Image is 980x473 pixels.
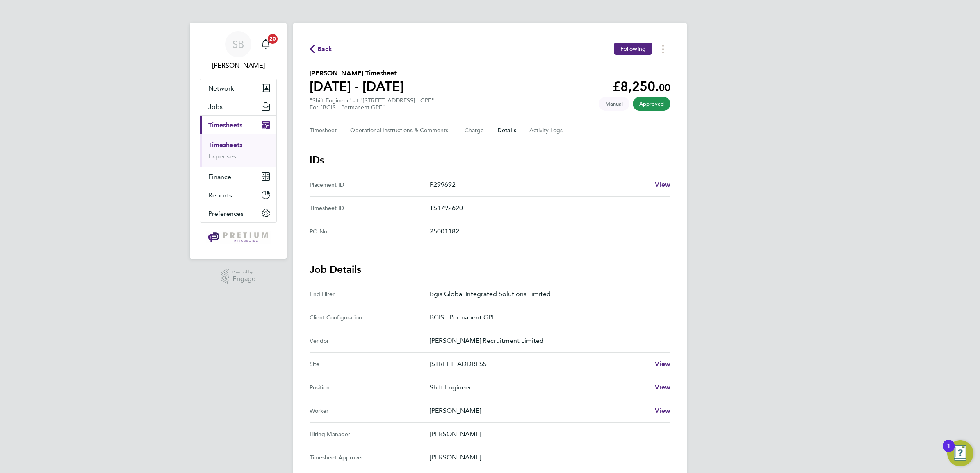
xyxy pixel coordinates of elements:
h3: Job Details [310,263,670,276]
p: [STREET_ADDRESS] [430,359,648,369]
a: SB[PERSON_NAME] [200,31,277,70]
div: Client Configuration [310,312,430,322]
span: 00 [659,81,670,93]
p: [PERSON_NAME] Recruitment Limited [430,336,664,346]
p: Bgis Global Integrated Solutions Limited [430,289,664,299]
div: Hiring Manager [310,429,430,439]
span: View [655,360,670,368]
a: View [655,406,670,416]
span: This timesheet was manually created. [599,97,629,111]
span: Jobs [208,103,223,111]
button: Open Resource Center, 1 new notification [947,440,973,466]
p: Shift Engineer [430,382,648,392]
div: Placement ID [310,180,430,190]
button: Preferences [200,204,276,222]
span: Sasha Baird [200,61,277,70]
p: [PERSON_NAME] [430,453,664,462]
button: Back [310,44,333,54]
span: View [655,407,670,414]
div: For "BGIS - Permanent GPE" [310,104,434,111]
button: Finance [200,167,276,186]
button: Charge [465,121,484,140]
button: Details [497,121,516,140]
p: BGIS - Permanent GPE [430,312,664,322]
span: Powered by [232,269,255,276]
button: Jobs [200,97,276,115]
p: [PERSON_NAME] [430,406,648,416]
span: Network [208,84,234,92]
span: This timesheet has been approved. [633,97,670,111]
span: Engage [232,276,255,283]
div: Timesheets [200,134,276,167]
div: 1 [947,446,950,457]
a: View [655,180,670,190]
app-decimal: £8,250. [613,79,670,94]
div: PO No [310,226,430,236]
button: Network [200,79,276,97]
button: Activity Logs [529,121,564,140]
div: End Hirer [310,289,430,299]
p: 25001182 [430,226,664,236]
span: Preferences [208,210,244,217]
div: Vendor [310,336,430,346]
div: "Shift Engineer" at "[STREET_ADDRESS] - GPE" [310,97,434,111]
a: View [655,359,670,369]
button: Operational Instructions & Comments [350,121,451,140]
img: pretium-logo-retina.png [206,231,270,244]
a: Powered byEngage [221,269,256,284]
a: Go to home page [200,231,277,244]
div: Timesheet Approver [310,453,430,462]
div: Timesheet ID [310,203,430,213]
span: SB [232,39,244,50]
a: 20 [258,31,274,57]
button: Timesheets Menu [656,43,670,55]
a: Timesheets [208,141,242,149]
span: Back [317,44,333,54]
span: Finance [208,173,231,181]
span: Following [620,45,646,52]
span: View [655,383,670,391]
a: View [655,382,670,392]
span: View [655,181,670,188]
span: 20 [268,34,278,44]
button: Timesheet [310,121,337,140]
p: P299692 [430,180,648,190]
h3: IDs [310,154,670,167]
div: Worker [310,406,430,416]
p: [PERSON_NAME] [430,429,664,439]
div: Site [310,359,430,369]
div: Position [310,382,430,392]
span: Reports [208,191,232,199]
span: Timesheets [208,121,242,129]
p: TS1792620 [430,203,664,213]
button: Timesheets [200,116,276,134]
h1: [DATE] - [DATE] [310,78,404,95]
h2: [PERSON_NAME] Timesheet [310,68,404,78]
button: Reports [200,186,276,204]
a: Expenses [208,152,236,160]
nav: Main navigation [190,23,287,259]
button: Following [614,43,652,55]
